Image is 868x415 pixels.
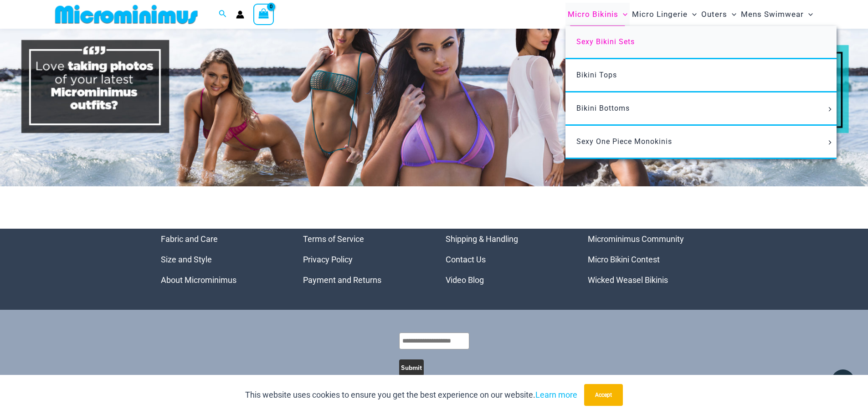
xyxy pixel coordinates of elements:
[303,255,353,264] a: Privacy Policy
[565,26,837,59] a: Sexy Bikini Sets
[584,384,623,406] button: Accept
[739,3,815,26] a: Mens SwimwearMenu ToggleMenu Toggle
[825,107,835,112] span: Menu Toggle
[632,3,688,26] span: Micro Lingerie
[303,234,364,244] a: Terms of Service
[565,92,837,126] a: Bikini BottomsMenu ToggleMenu Toggle
[219,9,227,20] a: Search icon link
[804,3,813,26] span: Menu Toggle
[245,388,577,402] p: This website uses cookies to ensure you get the best experience on our website.
[588,255,660,264] a: Micro Bikini Contest
[161,275,236,285] a: About Microminimus
[161,229,281,290] nav: Menu
[236,10,244,19] a: Account icon link
[588,229,708,290] nav: Menu
[618,3,627,26] span: Menu Toggle
[588,234,684,244] a: Microminimus Community
[303,275,381,285] a: Payment and Returns
[568,3,618,26] span: Micro Bikinis
[576,137,672,146] span: Sexy One Piece Monokinis
[303,229,423,290] aside: Footer Widget 2
[161,234,218,244] a: Fabric and Care
[446,275,484,285] a: Video Blog
[576,37,635,46] span: Sexy Bikini Sets
[161,255,212,264] a: Size and Style
[741,3,804,26] span: Mens Swimwear
[399,359,424,376] button: Submit
[588,275,668,285] a: Wicked Weasel Bikinis
[51,4,201,25] img: MM SHOP LOGO FLAT
[564,1,817,27] nav: Site Navigation
[630,3,699,26] a: Micro LingerieMenu ToggleMenu Toggle
[446,255,486,264] a: Contact Us
[701,3,727,26] span: Outers
[565,126,837,159] a: Sexy One Piece MonokinisMenu ToggleMenu Toggle
[161,229,281,290] aside: Footer Widget 1
[535,390,577,400] a: Learn more
[588,229,708,290] aside: Footer Widget 4
[825,140,835,145] span: Menu Toggle
[303,229,423,290] nav: Menu
[688,3,697,26] span: Menu Toggle
[727,3,736,26] span: Menu Toggle
[576,104,630,113] span: Bikini Bottoms
[446,229,565,290] nav: Menu
[446,229,565,290] aside: Footer Widget 3
[699,3,739,26] a: OutersMenu ToggleMenu Toggle
[253,4,274,25] a: View Shopping Cart, empty
[565,59,837,92] a: Bikini Tops
[565,3,630,26] a: Micro BikinisMenu ToggleMenu Toggle
[446,234,518,244] a: Shipping & Handling
[576,71,617,79] span: Bikini Tops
